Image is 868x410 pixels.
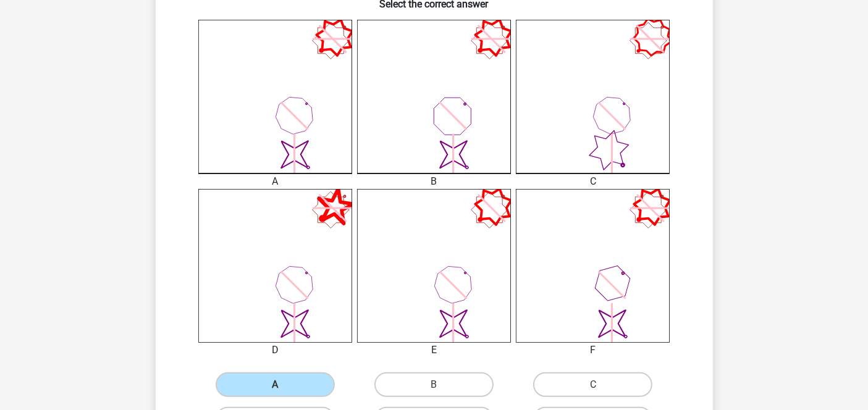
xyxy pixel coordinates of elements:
div: C [507,174,679,189]
label: C [533,372,652,397]
label: A [216,372,335,397]
div: A [189,174,361,189]
label: B [374,372,494,397]
div: D [189,343,361,358]
div: B [348,174,520,189]
div: F [507,343,679,358]
div: E [348,343,520,358]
